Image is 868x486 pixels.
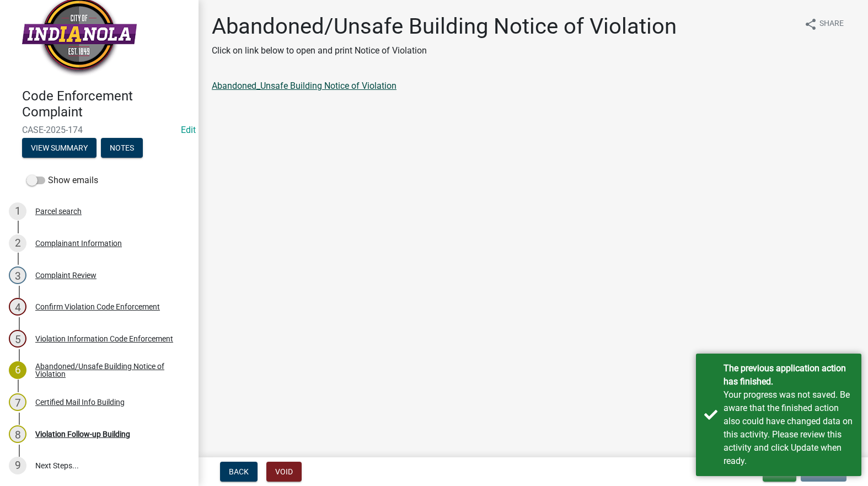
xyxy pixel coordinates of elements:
[35,271,97,279] div: Complaint Review
[35,362,181,378] div: Abandoned/Unsafe Building Notice of Violation
[212,13,677,40] h1: Abandoned/Unsafe Building Notice of Violation
[26,174,98,187] label: Show emails
[212,81,397,91] a: Abandoned_Unsafe Building Notice of Violation
[9,298,26,316] div: 4
[35,398,125,406] div: Certified Mail Info Building
[266,462,302,482] button: Void
[35,239,122,247] div: Complainant Information
[35,207,82,215] div: Parcel search
[35,303,160,311] div: Confirm Violation Code Enforcement
[22,138,97,158] button: View Summary
[101,144,143,153] wm-modal-confirm: Notes
[9,202,26,220] div: 1
[9,393,26,411] div: 7
[9,361,26,379] div: 6
[22,144,97,153] wm-modal-confirm: Summary
[9,457,26,474] div: 9
[9,234,26,252] div: 2
[35,430,130,438] div: Violation Follow-up Building
[9,425,26,443] div: 8
[22,88,190,120] h4: Code Enforcement Complaint
[795,13,853,35] button: shareShare
[22,125,176,135] span: CASE-2025-174
[101,138,143,158] button: Notes
[181,125,196,135] wm-modal-confirm: Edit Application Number
[212,44,677,57] p: Click on link below to open and print Notice of Violation
[724,362,853,388] div: The previous application action has finished.
[724,388,853,468] div: Your progress was not saved. Be aware that the finished action also could have changed data on th...
[9,330,26,348] div: 5
[804,18,817,31] i: share
[35,335,173,343] div: Violation Information Code Enforcement
[181,125,196,135] a: Edit
[819,18,844,31] span: Share
[220,462,258,482] button: Back
[229,467,249,476] span: Back
[9,266,26,284] div: 3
